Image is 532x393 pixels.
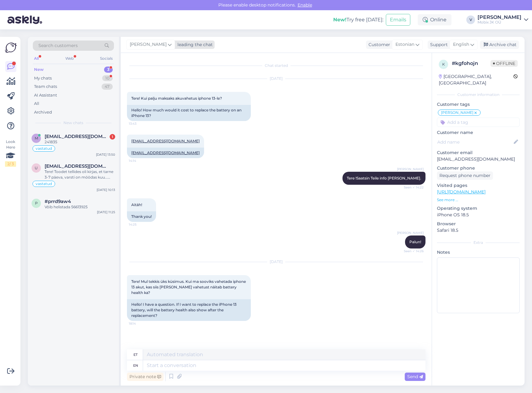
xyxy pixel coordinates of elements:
span: Tere! Kui palju maksaks akuvahetus iphone 13-le? [131,96,222,101]
a: [URL][DOMAIN_NAME] [437,189,486,195]
span: [PERSON_NAME] [397,167,424,171]
p: Operating system [437,205,520,212]
div: leading the chat [175,41,213,48]
button: Emails [386,14,410,26]
div: AI Assistant [34,92,57,98]
img: Askly Logo [5,42,17,54]
p: Customer tags [437,101,520,108]
div: 10 [102,75,113,81]
span: Tere! Mul tekkis üks küsimus. Kui ma sooviks vahetada iphone 13 akut, kas siis [PERSON_NAME] vahe... [131,279,248,295]
div: 47 [102,84,113,90]
div: [DATE] [127,76,425,81]
span: merlinelizabethkoppel@gmail.com [45,134,109,139]
div: Tere! Toodet tellides oli kirjas, et tarne 3-7 päeva, varsti on möödas kuu... Kas on uudiseid, ka... [45,169,115,180]
div: Online [418,14,451,25]
span: [PERSON_NAME] [130,41,167,48]
div: Team chats [34,84,57,90]
span: 18:14 [129,321,152,326]
div: My chats [34,75,52,81]
div: 2 / 3 [5,161,16,167]
div: Chat started [127,63,425,68]
div: Võib helistada 56613925 [45,204,115,210]
p: Customer phone [437,165,520,171]
div: et [133,349,137,360]
span: p [35,201,38,205]
span: Search customers [38,42,78,49]
span: Send [407,374,423,379]
div: en [133,360,138,371]
div: Customer [366,41,390,48]
div: # kgfohojn [452,60,491,67]
div: [DATE] [127,259,425,265]
span: uku.ojasalu@gmail.com [45,163,109,169]
span: k [442,62,445,67]
div: Try free [DATE]: [333,16,383,24]
p: Browser [437,221,520,227]
span: 14:14 [129,158,152,163]
div: [DATE] 10:13 [97,188,115,192]
p: Customer email [437,149,520,156]
div: Look Here [5,139,16,167]
div: 1 [110,134,115,140]
div: [DATE] 11:25 [97,210,115,214]
span: [PERSON_NAME] [397,231,424,235]
p: Notes [437,249,520,256]
div: Request phone number [437,171,493,180]
div: Hello! I have a question. If I want to replace the iPhone 13 battery, will the battery health als... [127,299,251,321]
div: All [33,54,40,63]
a: [EMAIL_ADDRESS][DOMAIN_NAME] [131,139,200,143]
span: 14:25 [129,222,152,227]
span: #prrd9aw4 [45,199,71,204]
span: m [35,136,38,140]
input: Add a tag [437,118,520,127]
div: V [466,15,475,24]
span: [PERSON_NAME] [441,111,473,114]
p: Customer name [437,129,520,136]
p: [EMAIL_ADDRESS][DOMAIN_NAME] [437,156,520,162]
span: Estonian [395,41,414,48]
span: New chats [63,120,83,126]
div: Support [428,41,448,48]
span: Seen ✓ 14:26 [400,249,424,253]
p: See more ... [437,197,520,203]
div: 3 [104,67,113,73]
div: [GEOGRAPHIC_DATA], [GEOGRAPHIC_DATA] [439,73,513,86]
div: Customer information [437,92,520,97]
a: [EMAIL_ADDRESS][DOMAIN_NAME] [131,150,200,155]
p: iPhone OS 18.5 [437,212,520,218]
span: Enable [296,2,314,8]
span: 13:43 [129,121,152,126]
span: English [453,41,469,48]
span: Seen ✓ 14:22 [400,185,424,190]
div: Extra [437,240,520,245]
span: Palun! [409,240,421,244]
span: Offline [491,60,518,67]
div: Thank you! [127,211,156,222]
div: Web [64,54,75,63]
div: Hello! How much would it cost to replace the battery on an iPhone 13? [127,105,251,121]
p: Safari 18.5 [437,227,520,234]
div: New [34,67,44,73]
span: vastatud [36,182,52,186]
div: Archive chat [480,41,519,49]
div: Private note [127,373,164,381]
div: All [34,101,39,107]
div: Mobix JK OÜ [477,20,521,25]
div: Archived [34,109,52,115]
span: u [35,166,38,170]
input: Add name [437,139,512,145]
span: vastatud [36,147,52,150]
div: 241835 [45,139,115,145]
div: [PERSON_NAME] [477,15,521,20]
b: New! [333,17,347,23]
a: [PERSON_NAME]Mobix JK OÜ [477,15,528,25]
div: Socials [99,54,114,63]
span: Tere !Saatsin Teile info [PERSON_NAME]. [347,176,421,180]
p: Visited pages [437,182,520,189]
div: [DATE] 13:50 [96,152,115,157]
span: Aitäh! [131,202,142,207]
